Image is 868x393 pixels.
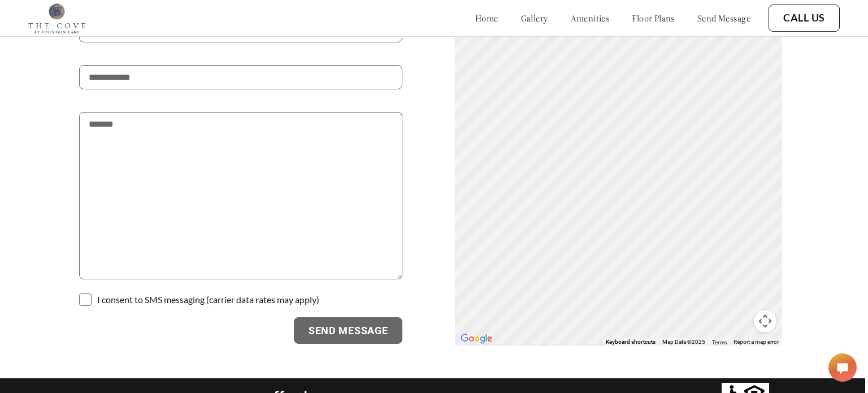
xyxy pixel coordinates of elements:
[754,310,776,332] button: Map camera controls
[712,339,727,346] a: Terms
[783,12,825,24] a: Call Us
[769,5,840,32] button: Call Us
[606,338,656,346] button: Keyboard shortcuts
[632,12,675,24] a: floor plans
[734,339,779,345] a: Report a map error
[571,12,610,24] a: amenities
[475,12,498,24] a: home
[521,12,548,24] a: gallery
[458,331,495,346] img: Google
[458,331,495,346] a: Open this area in Google Maps (opens a new window)
[662,339,705,345] span: Map Data ©2025
[294,317,403,344] button: Send Message
[697,12,750,24] a: send message
[28,3,85,33] img: cove_at_fountain_lake_logo.png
